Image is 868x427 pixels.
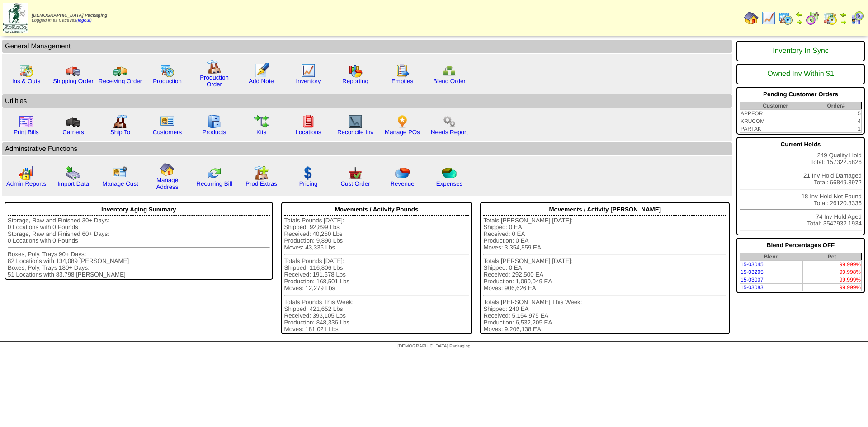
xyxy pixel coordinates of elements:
td: 99.999% [802,276,861,284]
div: Inventory In Sync [740,42,862,60]
a: Kits [256,129,266,136]
div: Owned Inv Within $1 [740,66,862,83]
img: invoice2.gif [19,114,33,129]
img: cabinet.gif [207,114,222,129]
img: dollar.gif [301,166,316,180]
div: Totals Pounds [DATE]: Shipped: 92,899 Lbs Received: 40,250 Lbs Production: 9,890 Lbs Moves: 43,33... [284,217,469,333]
span: [DEMOGRAPHIC_DATA] Packaging [397,344,470,349]
img: arrowleft.gif [840,11,847,18]
th: Blend [740,253,803,261]
div: Pending Customer Orders [740,89,862,100]
img: calendarprod.gif [778,11,793,25]
a: Ins & Outs [12,78,40,84]
td: General Management [2,40,732,53]
th: Pct [802,253,861,261]
td: PARTAK [740,125,811,133]
img: customers.gif [160,114,175,129]
div: Inventory Aging Summary [8,204,270,216]
a: Blend Order [433,78,466,84]
a: Import Data [57,180,89,187]
a: Add Note [249,78,274,84]
img: graph2.png [19,166,33,180]
span: Logged in as Caceves [32,13,107,23]
img: workflow.gif [254,114,269,129]
img: calendarcustomer.gif [850,11,864,25]
a: 15-03083 [741,284,764,291]
img: managecust.png [112,166,129,180]
a: Manage Address [156,177,179,190]
th: Customer [740,102,811,110]
img: arrowleft.gif [796,11,803,18]
a: Admin Reports [6,180,46,187]
div: Movements / Activity [PERSON_NAME] [483,204,726,216]
img: reconcile.gif [207,166,222,180]
a: Manage POs [385,129,420,136]
a: Products [203,129,226,136]
td: 1 [811,125,861,133]
a: Empties [392,78,413,84]
th: Order# [811,102,861,110]
img: arrowright.gif [796,18,803,25]
div: Movements / Activity Pounds [284,204,469,216]
img: line_graph.gif [761,11,776,25]
a: Prod Extras [245,180,277,187]
img: zoroco-logo-small.webp [3,3,28,33]
a: Revenue [390,180,414,187]
img: calendarblend.gif [806,11,820,25]
img: pie_chart2.png [442,166,457,180]
a: Reporting [342,78,368,84]
td: 4 [811,117,861,125]
img: graph.gif [348,63,363,78]
a: Recurring Bill [196,180,232,187]
div: Blend Percentages OFF [740,239,862,251]
div: Current Holds [740,139,862,150]
td: 99.999% [802,284,861,291]
td: Adminstrative Functions [2,142,732,155]
a: Expenses [436,180,463,187]
img: po.png [395,114,410,129]
a: Needs Report [431,129,468,136]
img: line_graph2.gif [348,114,363,129]
a: 15-03007 [741,277,764,283]
a: (logout) [76,18,92,23]
td: 5 [811,110,861,117]
div: Storage, Raw and Finished 30+ Days: 0 Locations with 0 Pounds Storage, Raw and Finished 60+ Days:... [8,217,270,278]
div: 249 Quality Hold Total: 157322.5826 21 Inv Hold Damaged Total: 66849.3972 18 Inv Hold Not Found T... [736,137,865,235]
a: Carriers [62,129,84,136]
img: cust_order.png [348,166,363,180]
a: Ship To [110,129,130,136]
a: Customers [153,129,182,136]
img: workorder.gif [395,63,410,78]
img: factory.gif [207,60,222,74]
img: locations.gif [301,114,316,129]
img: home.gif [744,11,759,25]
img: calendarprod.gif [160,63,175,78]
a: Manage Cust [102,180,138,187]
img: prodextras.gif [254,166,269,180]
img: calendarinout.gif [19,63,33,78]
img: arrowright.gif [840,18,847,25]
a: Locations [295,129,321,136]
img: factory2.gif [113,114,127,129]
img: workflow.png [442,114,457,129]
img: truck3.gif [66,114,80,129]
img: calendarinout.gif [823,11,837,25]
td: APPFOR [740,110,811,117]
a: Receiving Order [99,78,142,84]
img: pie_chart.png [395,166,410,180]
img: truck2.gif [113,63,127,78]
img: orders.gif [254,63,269,78]
a: Print Bills [14,129,39,136]
img: truck.gif [66,63,80,78]
img: line_graph.gif [301,63,316,78]
td: Utilities [2,94,732,108]
span: [DEMOGRAPHIC_DATA] Packaging [32,13,107,18]
img: network.png [442,63,457,78]
td: KRUCOM [740,117,811,125]
a: Reconcile Inv [337,129,373,136]
a: Pricing [299,180,318,187]
td: 99.999% [802,261,861,268]
a: Cust Order [340,180,370,187]
img: import.gif [66,166,80,180]
div: Totals [PERSON_NAME] [DATE]: Shipped: 0 EA Received: 0 EA Production: 0 EA Moves: 3,354,859 EA To... [483,217,726,333]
